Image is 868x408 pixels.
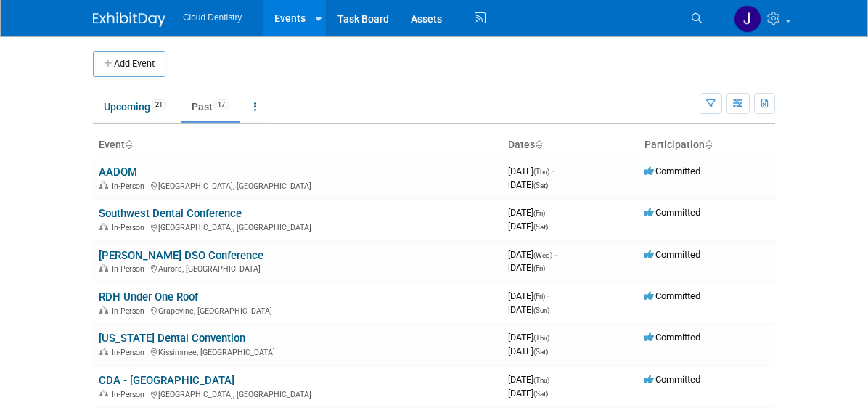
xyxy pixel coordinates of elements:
span: (Sat) [533,348,548,356]
span: [DATE] [508,332,554,343]
a: Past17 [181,93,240,121]
span: 21 [151,99,167,110]
span: In-Person [112,264,149,274]
div: Grapevine, [GEOGRAPHIC_DATA] [99,304,496,316]
img: In-Person Event [99,181,108,189]
span: In-Person [112,348,149,357]
img: In-Person Event [99,306,108,314]
img: Jessica Estrada [734,5,761,33]
span: In-Person [112,390,149,399]
span: [DATE] [508,262,545,273]
span: [DATE] [508,388,548,399]
a: RDH Under One Roof [99,290,198,303]
span: [DATE] [508,179,548,190]
span: 17 [213,99,229,110]
span: Committed [644,207,700,218]
span: Committed [644,374,700,385]
span: Cloud Dentistry [183,12,242,23]
span: (Fri) [533,264,545,272]
span: [DATE] [508,207,549,218]
a: CDA - [GEOGRAPHIC_DATA] [99,374,234,387]
a: Southwest Dental Conference [99,207,242,220]
span: (Fri) [533,293,545,301]
span: - [554,249,557,260]
span: - [552,374,554,385]
a: [PERSON_NAME] DSO Conference [99,249,263,262]
img: In-Person Event [99,223,108,230]
a: [US_STATE] Dental Convention [99,332,245,345]
div: [GEOGRAPHIC_DATA], [GEOGRAPHIC_DATA] [99,388,496,399]
div: [GEOGRAPHIC_DATA], [GEOGRAPHIC_DATA] [99,221,496,232]
a: Sort by Event Name [125,139,132,150]
span: Committed [644,290,700,301]
th: Dates [502,133,639,158]
span: - [552,332,554,343]
th: Participation [639,133,775,158]
span: [DATE] [508,346,548,356]
span: In-Person [112,181,149,191]
span: (Sun) [533,306,549,314]
span: (Sat) [533,390,548,398]
span: - [547,290,549,301]
span: - [552,166,554,176]
img: In-Person Event [99,390,108,397]
div: Aurora, [GEOGRAPHIC_DATA] [99,262,496,274]
span: (Sat) [533,181,548,189]
span: [DATE] [508,249,557,260]
span: (Thu) [533,168,549,176]
img: In-Person Event [99,264,108,272]
th: Event [93,133,502,158]
span: [DATE] [508,166,554,176]
span: (Thu) [533,334,549,342]
span: (Thu) [533,376,549,384]
span: Committed [644,166,700,176]
button: Add Event [93,51,165,77]
span: [DATE] [508,304,549,315]
img: In-Person Event [99,348,108,355]
span: [DATE] [508,374,554,385]
span: (Wed) [533,251,552,259]
a: Sort by Start Date [535,139,542,150]
span: In-Person [112,223,149,232]
a: Sort by Participation Type [705,139,712,150]
div: [GEOGRAPHIC_DATA], [GEOGRAPHIC_DATA] [99,179,496,191]
span: (Fri) [533,209,545,217]
span: Committed [644,249,700,260]
span: [DATE] [508,221,548,232]
span: - [547,207,549,218]
img: ExhibitDay [93,12,165,27]
span: (Sat) [533,223,548,231]
a: AADOM [99,166,137,179]
a: Upcoming21 [93,93,178,121]
div: Kissimmee, [GEOGRAPHIC_DATA] [99,346,496,357]
span: Committed [644,332,700,343]
span: [DATE] [508,290,549,301]
span: In-Person [112,306,149,316]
